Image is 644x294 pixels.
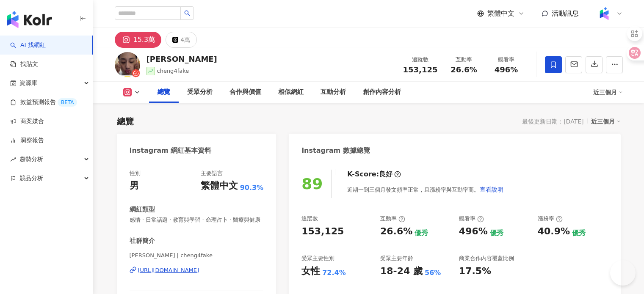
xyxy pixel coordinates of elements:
span: 感情 · 日常話題 · 教育與學習 · 命理占卜 · 醫療與健康 [130,216,264,224]
a: searchAI 找網紅 [10,41,46,49]
div: 受眾分析 [187,87,213,97]
div: 受眾主要性別 [301,255,334,262]
div: [PERSON_NAME] [146,54,217,64]
div: 男 [130,179,139,192]
div: 互動率 [448,55,480,64]
div: 優秀 [415,228,428,238]
div: 40.9% [538,225,570,238]
div: 近期一到三個月發文頻率正常，且漲粉率與互動率高。 [347,181,504,198]
img: Kolr%20app%20icon%20%281%29.png [596,5,612,22]
span: 496% [495,66,518,74]
div: 17.5% [459,265,491,278]
div: 漲粉率 [538,215,563,223]
a: [URL][DOMAIN_NAME] [130,267,264,274]
div: 56% [425,268,441,278]
div: 最後更新日期：[DATE] [522,118,583,125]
div: 總覽 [117,115,134,127]
button: 15.3萬 [115,32,162,48]
div: 優秀 [572,228,586,238]
div: [URL][DOMAIN_NAME] [138,267,199,274]
div: 總覽 [158,87,170,97]
div: 18-24 歲 [380,265,423,278]
div: 近三個月 [591,116,621,127]
div: 商業合作內容覆蓋比例 [459,255,514,262]
span: 153,125 [403,65,438,74]
span: 競品分析 [19,169,43,188]
div: 優秀 [490,228,503,238]
div: 社群簡介 [130,236,155,245]
div: 追蹤數 [403,55,438,64]
div: 89 [301,175,323,192]
a: 洞察報告 [10,136,44,145]
div: 4萬 [180,34,190,46]
img: KOL Avatar [115,52,140,77]
div: 追蹤數 [301,215,318,223]
span: 26.6% [451,66,477,74]
div: 72.4% [322,268,346,278]
div: 153,125 [301,225,344,238]
span: 繁體中文 [487,9,514,18]
span: 查看說明 [480,186,503,193]
div: 繁體中文 [201,179,238,192]
div: 網紅類型 [130,205,155,214]
span: rise [10,157,16,162]
div: 觀看率 [459,215,484,223]
div: 496% [459,225,488,238]
span: 趨勢分析 [19,150,43,169]
div: 26.6% [380,225,412,238]
div: 女性 [301,265,320,278]
img: logo [7,11,52,28]
div: 近三個月 [593,85,623,99]
a: 找貼文 [10,60,38,69]
div: 15.3萬 [133,34,155,46]
div: Instagram 數據總覽 [301,146,370,155]
a: 商案媒合 [10,117,44,126]
div: 相似網紅 [278,87,304,97]
div: 互動率 [380,215,405,223]
a: 效益預測報告BETA [10,98,77,107]
span: 90.3% [240,183,264,192]
span: search [184,10,190,16]
div: 觀看率 [490,55,522,64]
span: cheng4fake [157,68,189,74]
button: 4萬 [166,32,197,48]
iframe: Help Scout Beacon - Open [610,260,636,286]
div: 合作與價值 [229,87,261,97]
div: 性別 [130,170,141,177]
div: 主要語言 [201,170,223,177]
div: K-Score : [347,170,401,179]
span: 資源庫 [19,74,37,93]
div: Instagram 網紅基本資料 [130,146,212,155]
div: 良好 [379,170,392,179]
div: 互動分析 [321,87,346,97]
button: 查看說明 [479,181,504,198]
span: 活動訊息 [552,9,579,17]
div: 受眾主要年齡 [380,255,413,262]
span: [PERSON_NAME] | cheng4fake [130,252,264,259]
div: 創作內容分析 [363,87,401,97]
